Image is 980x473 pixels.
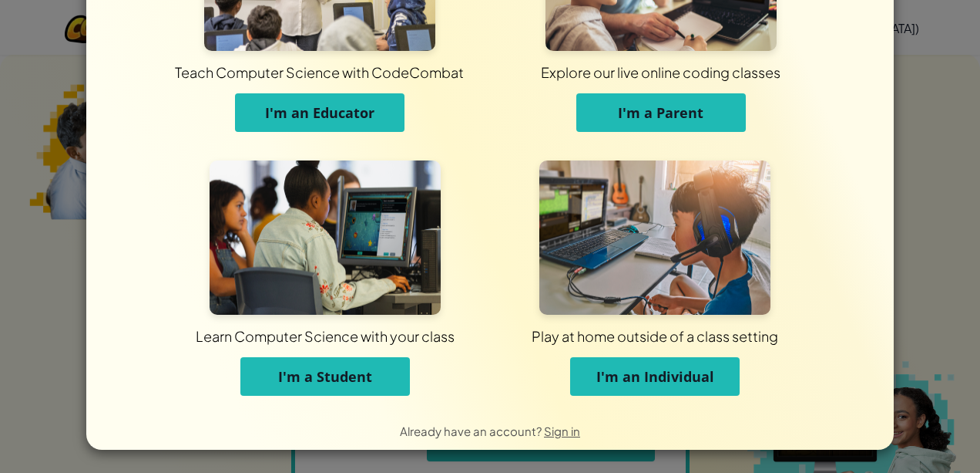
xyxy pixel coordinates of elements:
[539,160,770,315] img: For Individuals
[576,93,746,132] button: I'm a Parent
[210,160,441,315] img: For Students
[400,424,544,438] span: Already have an account?
[265,103,374,122] span: I'm an Educator
[618,103,703,122] span: I'm a Parent
[544,424,580,438] a: Sign in
[596,367,714,386] span: I'm an Individual
[235,93,404,132] button: I'm an Educator
[570,357,740,396] button: I'm an Individual
[278,367,372,386] span: I'm a Student
[240,357,410,396] button: I'm a Student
